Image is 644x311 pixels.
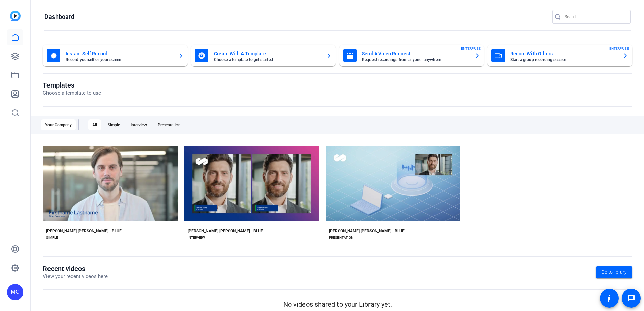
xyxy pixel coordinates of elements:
[596,266,632,278] a: Go to library
[43,265,108,273] h1: Recent videos
[10,11,21,21] img: blue-gradient.svg
[43,89,101,97] p: Choose a template to use
[66,49,173,58] mat-card-title: Instant Self Record
[43,299,632,309] p: No videos shared to your Library yet.
[329,228,405,234] div: [PERSON_NAME] [PERSON_NAME] - BLUE
[609,46,629,51] span: ENTERPRISE
[7,284,23,300] div: MC
[601,269,627,276] span: Go to library
[46,228,122,234] div: [PERSON_NAME] [PERSON_NAME] - BLUE
[43,81,101,89] h1: Templates
[191,45,336,66] button: Create With A TemplateChoose a template to get started
[44,13,74,21] h1: Dashboard
[66,58,173,62] mat-card-subtitle: Record yourself or your screen
[154,119,185,130] div: Presentation
[510,49,617,58] mat-card-title: Record With Others
[214,49,321,58] mat-card-title: Create With A Template
[88,119,101,130] div: All
[627,294,635,302] mat-icon: message
[214,58,321,62] mat-card-subtitle: Choose a template to get started
[188,228,263,234] div: [PERSON_NAME] [PERSON_NAME] - BLUE
[510,58,617,62] mat-card-subtitle: Start a group recording session
[362,58,469,62] mat-card-subtitle: Request recordings from anyone, anywhere
[41,119,76,130] div: Your Company
[339,45,484,66] button: Send A Video RequestRequest recordings from anyone, anywhereENTERPRISE
[605,294,613,302] mat-icon: accessibility
[362,49,469,58] mat-card-title: Send A Video Request
[329,235,353,240] div: PRESENTATION
[188,235,205,240] div: INTERVIEW
[46,235,58,240] div: SIMPLE
[104,119,124,130] div: Simple
[43,273,108,280] p: View your recent videos here
[43,45,188,66] button: Instant Self RecordRecord yourself or your screen
[565,13,625,21] input: Search
[127,119,151,130] div: Interview
[461,46,481,51] span: ENTERPRISE
[487,45,632,66] button: Record With OthersStart a group recording sessionENTERPRISE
